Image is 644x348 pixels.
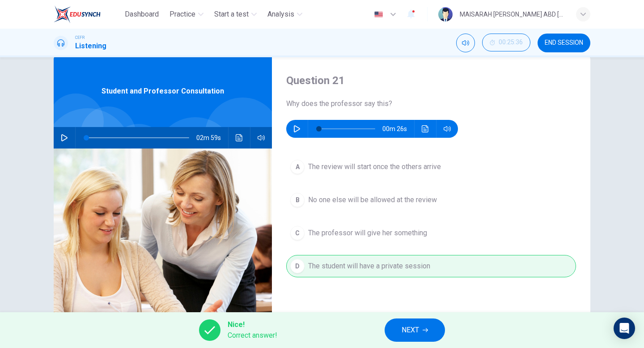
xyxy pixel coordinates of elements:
[211,6,260,22] button: Start a test
[121,6,162,22] button: Dashboard
[228,330,277,341] span: Correct answer!
[228,319,277,330] span: Nice!
[214,9,249,20] span: Start a test
[169,9,195,20] span: Practice
[232,127,246,149] button: Click to see the audio transcription
[102,86,224,97] span: Student and Professor Consultation
[75,41,106,51] h1: Listening
[614,318,635,339] div: Open Intercom Messenger
[385,318,445,342] button: NEXT
[418,120,432,138] button: Click to see the audio transcription
[125,9,159,20] span: Dashboard
[499,39,523,46] span: 00:25:36
[545,39,583,47] span: END SESSION
[75,34,85,41] span: CEFR
[267,9,294,20] span: Analysis
[166,6,207,22] button: Practice
[196,127,228,149] span: 02m 59s
[54,5,121,23] a: EduSynch logo
[456,34,475,52] div: Mute
[482,34,530,51] button: 00:25:36
[460,9,565,20] div: MAISARAH [PERSON_NAME] ABD [PERSON_NAME]
[286,73,576,88] h4: Question 21
[286,98,576,109] span: Why does the professor say this?
[538,34,590,52] button: END SESSION
[382,120,414,138] span: 00m 26s
[438,7,453,21] img: Profile picture
[264,6,306,22] button: Analysis
[482,34,530,52] div: Hide
[402,324,419,336] span: NEXT
[373,11,384,18] img: en
[54,5,101,23] img: EduSynch logo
